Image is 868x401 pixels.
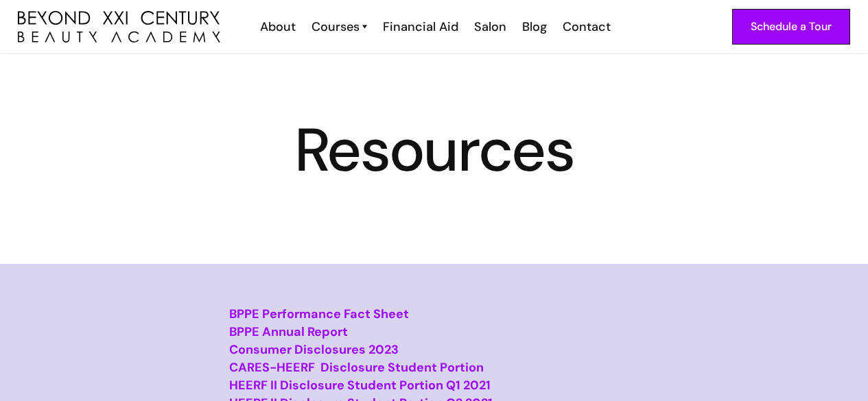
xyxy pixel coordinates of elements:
div: Contact [563,18,611,36]
div: Salon [474,18,506,36]
div: Blog [522,18,547,36]
div: Financial Aid [383,18,458,36]
img: beyond 21st century beauty academy logo [18,11,220,43]
div: About [260,18,296,36]
a: About [251,18,303,36]
div: Courses [312,18,360,36]
a: Schedule a Tour [732,9,850,45]
a: Salon [465,18,513,36]
a: home [18,11,220,43]
a: HEERF II Disclosure Student Portion Q1 2021 [229,377,491,393]
h1: Resources [18,125,850,175]
a: CARES-HEERF Disclosure Student Portion [229,359,484,376]
div: Schedule a Tour [751,18,832,36]
a: Courses [312,18,367,36]
a: BPPE Performance Fact Sheet [229,306,409,322]
a: Contact [554,18,618,36]
a: BPPE Annual Report [229,324,348,340]
a: Financial Aid [374,18,465,36]
a: Blog [513,18,554,36]
a: Consumer Disclosures 2023 [229,341,399,358]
